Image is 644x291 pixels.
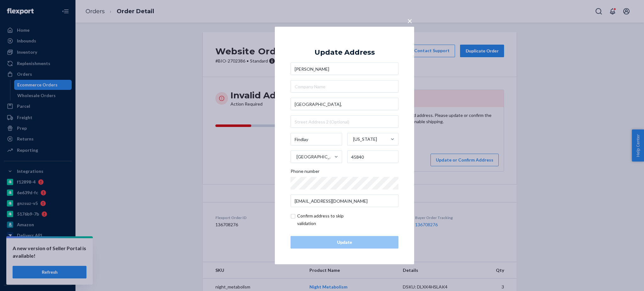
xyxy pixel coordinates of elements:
[291,80,398,93] input: Company Name
[296,151,297,163] input: [GEOGRAPHIC_DATA]
[407,15,412,26] span: ×
[291,63,398,75] input: First & Last Name
[291,236,398,249] button: Update
[296,239,393,245] div: Update
[297,154,334,160] div: [GEOGRAPHIC_DATA]
[291,98,398,110] input: Street Address
[353,133,353,145] input: [US_STATE]
[291,115,398,128] input: Street Address 2 (Optional)
[314,49,375,56] div: Update Address
[291,133,342,145] input: City
[347,151,399,163] input: ZIP Code
[291,195,398,207] input: Email (Only Required for International)
[353,136,377,142] div: [US_STATE]
[291,168,319,177] span: Phone number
